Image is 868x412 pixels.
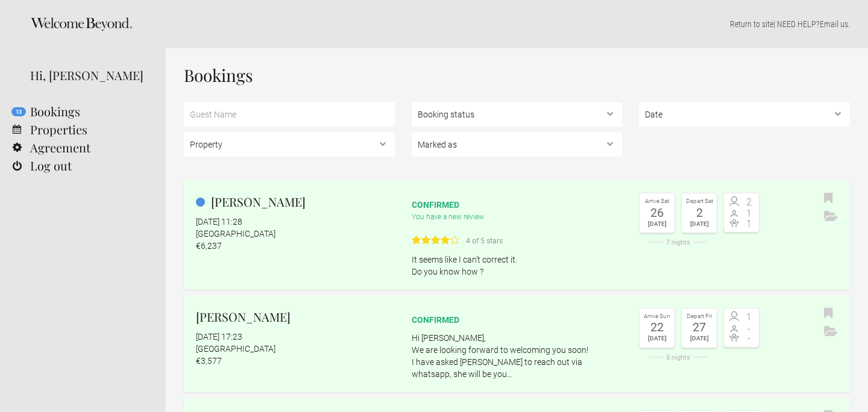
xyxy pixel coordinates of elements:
[821,190,836,208] button: Bookmark
[685,311,714,322] div: Depart Fri
[184,296,850,392] a: [PERSON_NAME] [DATE] 17:23 [GEOGRAPHIC_DATA] €3,577 confirmed Hi [PERSON_NAME],We are looking for...
[685,219,714,229] div: [DATE]
[196,228,395,240] div: [GEOGRAPHIC_DATA]
[821,208,841,226] button: Archive
[184,18,850,30] p: | NEED HELP? .
[184,102,395,126] input: Guest Name
[643,196,671,207] div: Arrive Sat
[461,235,503,247] span: 4 of 5 stars
[741,219,756,229] span: 1
[730,19,773,29] a: Return to site
[196,217,242,226] flynt-date-display: [DATE] 11:28
[821,305,836,323] button: Bookmark
[11,107,26,116] flynt-notification-badge: 13
[639,354,717,361] div: 5 nights
[741,324,756,334] span: -
[741,209,756,219] span: 1
[196,343,395,355] div: [GEOGRAPHIC_DATA]
[196,308,395,326] h2: [PERSON_NAME]
[639,102,850,126] select: ,
[412,211,623,248] div: You have a new review
[196,332,242,342] flynt-date-display: [DATE] 17:23
[30,66,148,84] div: Hi, [PERSON_NAME]
[412,133,623,157] select: , , ,
[685,196,714,207] div: Depart Sat
[685,207,714,219] div: 2
[741,198,756,207] span: 2
[196,241,222,251] flynt-currency: €6,237
[685,333,714,344] div: [DATE]
[412,254,623,278] p: It seems like I can’t correct it. Do you know how ?
[184,66,850,84] h1: Bookings
[821,323,841,341] button: Archive
[643,207,671,219] div: 26
[196,356,222,366] flynt-currency: €3,577
[639,239,717,246] div: 7 nights
[820,19,848,29] a: Email us
[643,311,671,322] div: Arrive Sun
[741,313,756,322] span: 1
[412,332,623,380] p: Hi [PERSON_NAME], We are looking forward to welcoming you soon! I have asked [PERSON_NAME] to rea...
[184,181,850,290] a: [PERSON_NAME] [DATE] 11:28 [GEOGRAPHIC_DATA] €6,237 confirmed You have a new review 4 of 5 stars ...
[412,199,623,211] div: confirmed
[741,334,756,343] span: -
[412,314,623,326] div: confirmed
[685,321,714,333] div: 27
[643,333,671,344] div: [DATE]
[643,321,671,333] div: 22
[643,219,671,229] div: [DATE]
[196,193,395,211] h2: [PERSON_NAME]
[412,102,623,126] select: , ,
